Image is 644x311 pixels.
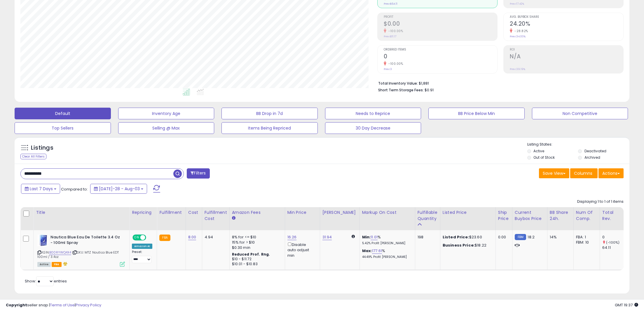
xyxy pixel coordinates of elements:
button: Inventory Age [118,108,214,119]
button: Save View [539,168,569,178]
b: Max: [362,248,372,254]
div: seller snap | | [6,303,101,308]
button: Non Competitive [532,108,628,119]
small: FBA [159,235,170,241]
div: Displaying 1 to 1 of 1 items [577,199,624,205]
b: Min: [362,234,371,240]
h2: 0 [384,53,497,61]
button: 30 Day Decrease [325,122,421,134]
a: 31.94 [322,234,332,240]
b: Short Term Storage Fees: [378,88,424,92]
b: Total Inventory Value: [378,81,418,86]
button: Default [15,108,111,119]
th: The percentage added to the cost of goods (COGS) that forms the calculator for Min & Max prices. [359,207,415,230]
p: 44.49% Profit [PERSON_NAME] [362,255,411,259]
li: $1,881 [378,79,619,86]
b: Nautica Blue Eau De Toilette 3.4 Oz - 100ml Spray [50,235,121,247]
img: 41xo9dFey6L._SL40_.jpg [37,235,49,246]
div: BB Share 24h. [550,209,571,222]
small: (-100%) [606,240,619,245]
div: Current Buybox Price [515,209,545,222]
div: Fulfillable Quantity [418,209,438,222]
div: Num of Comp. [576,209,597,222]
div: 0.00 [498,235,508,240]
button: Columns [570,168,598,178]
div: Fulfillment [159,209,183,216]
small: Prev: $11.17 [384,35,396,38]
small: -28.82% [512,29,528,33]
div: Amazon AI [132,244,152,249]
a: 177.61 [372,248,382,254]
b: Listed Price: [443,234,469,240]
div: 4.94 [205,235,225,240]
strong: Copyright [6,302,27,308]
div: Total Rev. [602,209,624,222]
span: $0.91 [425,87,434,93]
span: 18.2 [528,234,535,240]
button: Actions [598,168,624,178]
div: 64.11 [602,245,626,250]
i: hazardous material [62,262,68,266]
b: Reduced Prof. Rng. [232,252,270,257]
button: Selling @ Max [118,122,214,134]
small: -100.00% [386,62,403,66]
div: 8% for <= $10 [232,235,280,240]
label: Archived [584,155,600,160]
a: Privacy Policy [76,302,101,308]
span: All listings currently available for purchase on Amazon [37,262,51,267]
div: 0 [602,235,626,240]
div: Repricing [132,209,154,216]
div: FBM: 10 [576,240,595,245]
a: 16.26 [287,234,297,240]
small: Prev: 17.42% [510,2,524,6]
div: Disable auto adjust min [287,241,315,258]
span: | SKU: MTZ Nautica Blue EDT 100ml / 3.4oz [37,250,119,259]
span: Last 7 Days [30,186,53,192]
div: FBA: 1 [576,235,595,240]
div: Title [36,209,127,216]
span: ON [133,235,140,240]
small: Prev: 34.00% [510,35,526,38]
span: [DATE]-28 - Aug-03 [99,186,140,192]
span: Profit [384,15,497,19]
button: Items Being Repriced [221,122,318,134]
h2: N/A [510,53,623,61]
div: Cost [188,209,200,216]
span: Columns [574,170,592,176]
div: Ship Price [498,209,510,222]
div: Clear All Filters [20,154,46,159]
div: $18.22 [443,243,491,248]
span: Ordered Items [384,48,497,51]
div: Listed Price [443,209,493,216]
button: BB Drop in 7d [221,108,318,119]
label: Deactivated [584,148,606,153]
button: Needs to Reprice [325,108,421,119]
div: Markup on Cost [362,209,413,216]
span: 2025-08-11 19:37 GMT [615,302,638,308]
span: FBA [52,262,62,267]
button: Top Sellers [15,122,111,134]
small: Prev: 3 [384,67,392,71]
b: Business Price: [443,242,475,248]
a: 8.00 [188,234,196,240]
p: Listing States: [527,142,629,147]
div: % [362,248,411,259]
a: 11.01 [371,234,378,240]
a: Terms of Use [50,302,75,308]
div: $23.60 [443,235,491,240]
h5: Listings [31,144,53,152]
label: Active [533,148,544,153]
span: Compared to: [61,186,88,192]
div: $10 - $11.72 [232,257,280,262]
div: Min Price [287,209,317,216]
div: 198 [418,235,436,240]
a: B00RYWQ4X4 [49,250,71,255]
button: [DATE]-28 - Aug-03 [90,184,147,194]
div: Amazon Fees [232,209,282,216]
div: Preset: [132,250,152,263]
button: Last 7 Days [21,184,60,194]
div: 15% for > $10 [232,240,280,245]
div: 14% [550,235,569,240]
span: Avg. Buybox Share [510,15,623,19]
small: -100.00% [386,29,403,33]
